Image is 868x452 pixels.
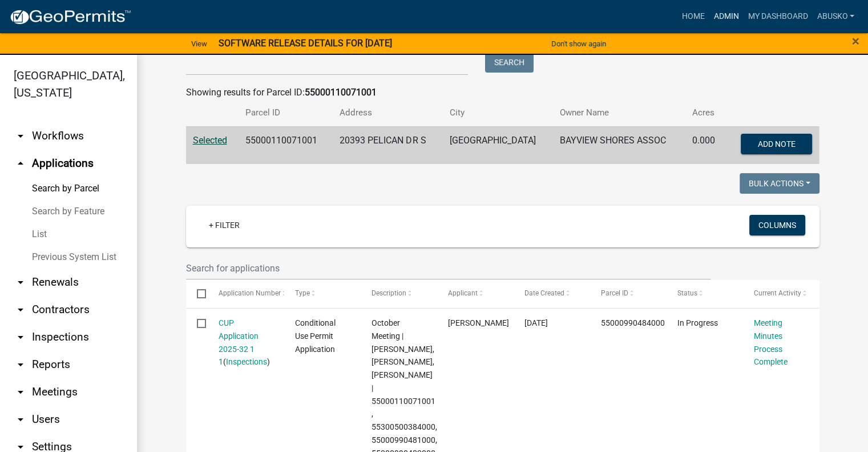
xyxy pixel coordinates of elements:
[749,215,805,235] button: Columns
[685,99,726,126] th: Acres
[14,129,27,143] i: arrow_drop_down
[14,385,27,399] i: arrow_drop_down
[852,33,859,49] span: ×
[14,358,27,371] i: arrow_drop_down
[852,34,859,48] button: Close
[553,99,685,126] th: Owner Name
[743,6,812,27] a: My Dashboard
[709,6,743,27] a: Admin
[740,173,819,194] button: Bulk Actions
[14,275,27,289] i: arrow_drop_down
[219,38,392,49] strong: SOFTWARE RELEASE DETAILS FOR [DATE]
[524,318,548,327] span: 08/29/2025
[14,413,27,426] i: arrow_drop_down
[186,86,819,99] div: Showing results for Parcel ID:
[443,126,553,164] td: [GEOGRAPHIC_DATA]
[812,6,859,27] a: abusko
[14,330,27,344] i: arrow_drop_down
[514,280,590,307] datatable-header-cell: Date Created
[754,289,801,297] span: Current Activity
[437,280,514,307] datatable-header-cell: Applicant
[239,99,333,126] th: Parcel ID
[200,215,249,235] a: + Filter
[187,34,212,53] a: View
[295,318,336,354] span: Conditional Use Permit Application
[361,280,437,307] datatable-header-cell: Description
[14,303,27,317] i: arrow_drop_down
[208,280,284,307] datatable-header-cell: Application Number
[448,289,478,297] span: Applicant
[448,318,509,327] span: JANET MCEVERS
[590,280,667,307] datatable-header-cell: Parcel ID
[485,52,534,73] button: Search
[677,289,697,297] span: Status
[601,318,665,327] span: 55000990484000
[333,99,443,126] th: Address
[186,280,208,307] datatable-header-cell: Select
[305,87,377,98] strong: 55000110071001
[553,126,685,164] td: BAYVIEW SHORES ASSOC
[743,280,819,307] datatable-header-cell: Current Activity
[547,34,611,53] button: Don't show again
[186,257,711,280] input: Search for applications
[677,6,709,27] a: Home
[685,126,726,164] td: 0.000
[524,289,564,297] span: Date Created
[14,157,27,170] i: arrow_drop_up
[677,318,718,327] span: In Progress
[758,139,796,148] span: Add Note
[601,289,628,297] span: Parcel ID
[219,289,281,297] span: Application Number
[193,135,227,146] a: Selected
[443,99,553,126] th: City
[295,289,310,297] span: Type
[372,289,406,297] span: Description
[741,134,812,154] button: Add Note
[219,318,259,366] a: CUP Application 2025-32 1 1
[284,280,361,307] datatable-header-cell: Type
[226,357,267,366] a: Inspections
[667,280,743,307] datatable-header-cell: Status
[219,317,273,369] div: ( )
[333,126,443,164] td: 20393 PELICAN DR S
[239,126,333,164] td: 55000110071001
[754,318,788,366] a: Meeting Minutes Process Complete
